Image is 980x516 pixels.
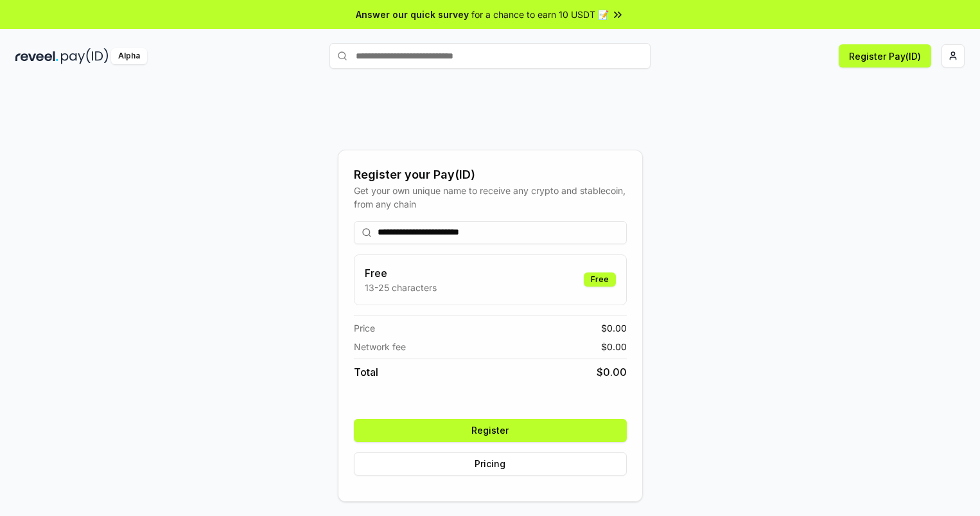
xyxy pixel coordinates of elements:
[365,281,437,294] p: 13-25 characters
[354,321,375,335] span: Price
[354,452,627,476] button: Pricing
[601,340,627,353] span: $ 0.00
[354,419,627,442] button: Register
[354,364,378,380] span: Total
[471,8,609,21] span: for a chance to earn 10 USDT 📝
[15,48,58,64] img: reveel_dark
[601,321,627,335] span: $ 0.00
[354,166,627,184] div: Register your Pay(ID)
[61,48,109,64] img: pay_id
[839,44,931,67] button: Register Pay(ID)
[354,340,406,353] span: Network fee
[597,364,627,380] span: $ 0.00
[584,272,616,287] div: Free
[365,265,437,281] h3: Free
[356,8,469,21] span: Answer our quick survey
[111,48,147,64] div: Alpha
[354,184,627,211] div: Get your own unique name to receive any crypto and stablecoin, from any chain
